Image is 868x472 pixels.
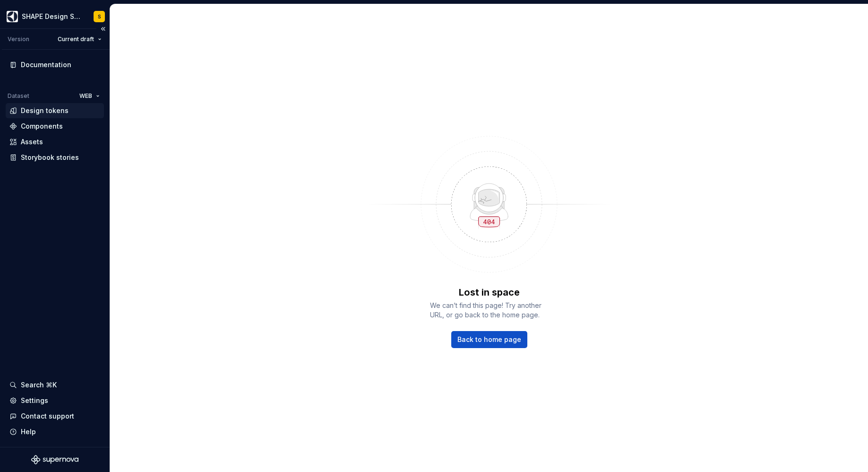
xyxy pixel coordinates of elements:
[6,150,104,165] a: Storybook stories
[6,119,104,134] a: Components
[79,92,92,100] span: WEB
[6,134,104,149] a: Assets
[58,35,94,43] span: Current draft
[75,89,104,103] button: WEB
[430,301,548,320] span: We can’t find this page! Try another URL, or go back to the home page.
[8,92,29,100] div: Dataset
[21,427,36,437] div: Help
[98,13,101,20] div: S
[6,57,104,72] a: Documentation
[8,35,29,43] div: Version
[21,137,43,147] div: Assets
[31,455,78,464] svg: Supernova Logo
[2,6,108,26] button: SHAPE Design SystemS
[6,377,104,393] button: Search ⌘K
[21,106,69,115] div: Design tokens
[457,335,521,344] span: Back to home page
[6,393,104,408] a: Settings
[6,409,104,424] button: Contact support
[21,60,71,70] div: Documentation
[22,12,82,21] div: SHAPE Design System
[21,153,79,162] div: Storybook stories
[7,11,18,22] img: 1131f18f-9b94-42a4-847a-eabb54481545.png
[459,286,520,299] p: Lost in space
[6,424,104,439] button: Help
[451,331,527,348] a: Back to home page
[21,396,48,405] div: Settings
[21,380,57,390] div: Search ⌘K
[21,122,63,131] div: Components
[21,411,74,421] div: Contact support
[53,33,106,46] button: Current draft
[6,103,104,118] a: Design tokens
[96,22,110,35] button: Collapse sidebar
